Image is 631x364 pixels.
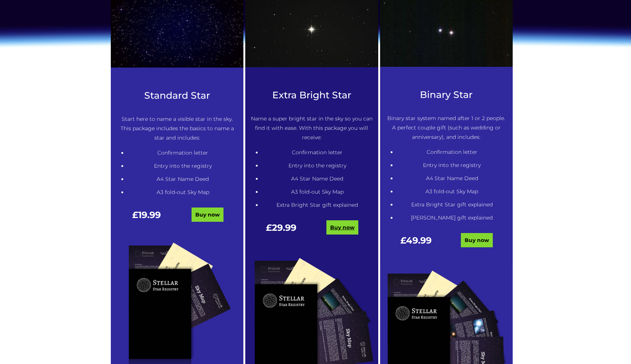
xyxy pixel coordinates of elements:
p: Name a super bright star in the sky so you can find it with ease. With this package you will rece... [251,114,373,142]
p: Binary star system named after 1 or 2 people. A perfect couple gift (such as wedding or anniversa... [385,114,507,142]
span: 19.99 [138,209,161,220]
li: A3 fold-out Sky Map [262,187,373,197]
a: Buy now [326,220,358,235]
p: Start here to name a visible star in the sky. This package includes the basics to name a star and... [116,114,238,143]
li: A3 fold-out Sky Map [127,188,238,197]
li: A4 Star Name Deed [127,174,238,184]
h3: Standard Star [116,90,238,101]
span: 29.99 [272,222,296,233]
li: Confirmation letter [262,148,373,157]
li: [PERSON_NAME] gift explained [397,213,507,223]
div: £ [251,223,312,240]
a: Buy now [192,208,223,222]
div: £ [116,210,177,227]
a: Buy now [461,233,493,247]
li: Entry into the registry [397,161,507,170]
li: A3 fold-out Sky Map [397,187,507,196]
h3: Binary Star [385,89,507,100]
li: Extra Bright Star gift explained [397,200,507,209]
li: Confirmation letter [127,148,238,158]
h3: Extra Bright Star [251,90,373,101]
li: Extra Bright Star gift explained [262,200,373,210]
span: 49.99 [406,235,432,246]
li: A4 Star Name Deed [262,174,373,184]
div: £ [385,236,447,253]
li: Confirmation letter [397,147,507,157]
li: Entry into the registry [262,161,373,170]
li: Entry into the registry [127,161,238,171]
li: A4 Star Name Deed [397,174,507,183]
